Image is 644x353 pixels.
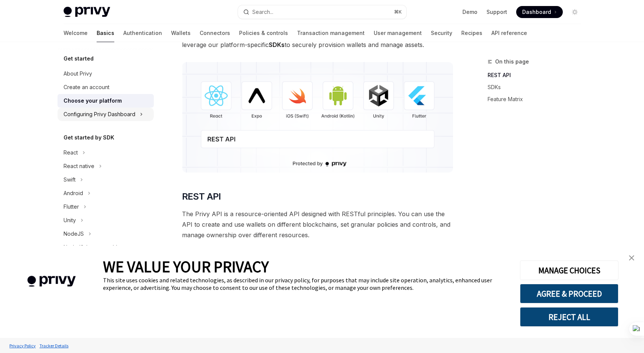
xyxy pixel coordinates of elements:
a: Create an account [58,80,154,94]
h5: Get started by SDK [64,133,114,142]
a: Feature Matrix [488,93,587,105]
img: light logo [64,7,110,17]
div: NodeJS [64,229,84,238]
span: The Privy API is a resource-oriented API designed with RESTful principles. You can use the API to... [182,209,453,240]
a: Security [431,24,452,42]
a: Policies & controls [239,24,288,42]
a: Connectors [200,24,230,42]
div: Create an account [64,83,109,92]
div: Flutter [64,202,79,211]
a: Transaction management [297,24,365,42]
img: close banner [629,255,634,261]
a: Wallets [171,24,191,42]
button: Toggle dark mode [569,6,581,18]
span: On this page [495,57,529,66]
div: React [64,148,78,157]
img: company logo [11,265,92,298]
div: About Privy [64,69,92,78]
div: Configuring Privy Dashboard [64,110,135,119]
div: Swift [64,175,76,184]
a: Tracker Details [38,339,70,352]
a: Support [486,8,507,16]
div: This site uses cookies and related technologies, as described in our privacy policy, for purposes... [103,276,509,291]
a: Demo [462,8,477,16]
span: Dashboard [522,8,551,16]
button: REJECT ALL [520,307,618,327]
button: Search...⌘K [238,5,406,19]
a: Choose your platform [58,94,154,108]
a: Welcome [64,24,88,42]
div: React native [64,162,94,171]
div: Search... [252,8,273,17]
a: Recipes [461,24,482,42]
div: NodeJS (server-auth) [64,243,118,252]
button: AGREE & PROCEED [520,284,618,303]
a: About Privy [58,67,154,80]
a: Privacy Policy [8,339,38,352]
a: API reference [491,24,527,42]
div: Choose your platform [64,96,122,105]
div: Android [64,189,83,198]
h5: Get started [64,54,94,63]
a: REST API [488,69,587,81]
span: WE VALUE YOUR PRIVACY [103,257,269,276]
a: Authentication [123,24,162,42]
strong: SDKs [269,41,285,48]
span: ⌘ K [394,9,402,15]
a: Dashboard [516,6,563,18]
div: Unity [64,216,76,225]
img: images/Platform2.png [182,62,453,173]
a: Basics [97,24,114,42]
span: REST API [182,191,221,203]
a: close banner [624,250,639,265]
a: User management [374,24,422,42]
button: MANAGE CHOICES [520,261,618,280]
a: SDKs [488,81,587,93]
